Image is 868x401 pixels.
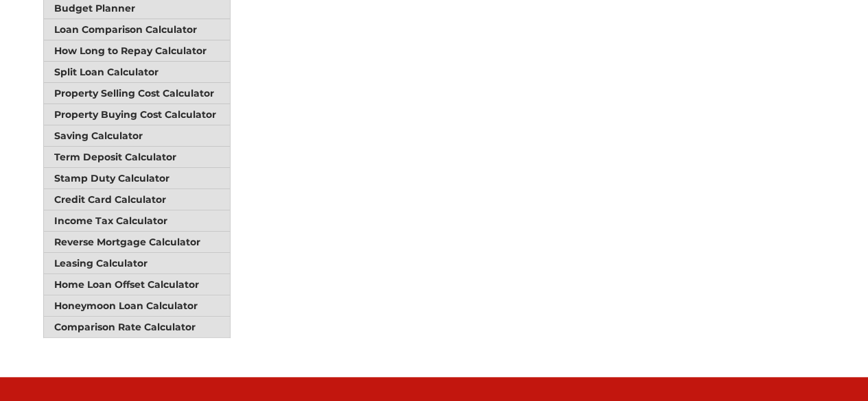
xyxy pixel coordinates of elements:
a: Loan Comparison Calculator [44,19,231,40]
a: Comparison Rate Calculator [44,317,231,337]
a: Stamp Duty Calculator [44,168,231,189]
a: Honeymoon Loan Calculator [44,295,231,317]
a: Reverse Mortgage Calculator [44,232,231,253]
a: Home Loan Offset Calculator [44,274,231,295]
a: How Long to Repay Calculator [44,40,231,62]
a: Term Deposit Calculator [44,147,231,168]
a: Income Tax Calculator [44,210,231,232]
a: Split Loan Calculator [44,62,231,83]
a: Property Buying Cost Calculator [44,104,231,125]
a: Credit Card Calculator [44,189,231,210]
a: Leasing Calculator [44,253,231,274]
a: Property Selling Cost Calculator [44,83,231,104]
a: Saving Calculator [44,125,231,147]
